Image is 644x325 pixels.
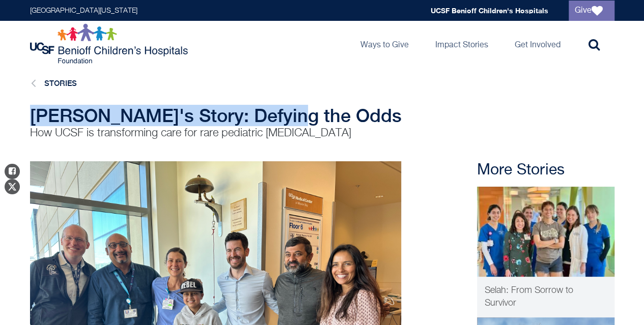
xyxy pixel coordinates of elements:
[44,79,77,87] a: Stories
[30,126,422,141] p: How UCSF is transforming care for rare pediatric [MEDICAL_DATA]
[30,105,402,126] span: [PERSON_NAME]'s Story: Defying the Odds
[569,1,614,21] a: Give
[352,21,417,67] a: Ways to Give
[431,6,548,15] a: UCSF Benioff Children's Hospitals
[477,187,614,317] a: Patient Care Selah and her care team Selah: From Sorrow to Survivor
[30,7,137,14] a: [GEOGRAPHIC_DATA][US_STATE]
[485,286,573,308] span: Selah: From Sorrow to Survivor
[477,187,614,277] img: Selah and her care team
[427,21,496,67] a: Impact Stories
[30,23,190,64] img: Logo for UCSF Benioff Children's Hospitals Foundation
[477,161,614,180] h2: More Stories
[507,21,569,67] a: Get Involved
